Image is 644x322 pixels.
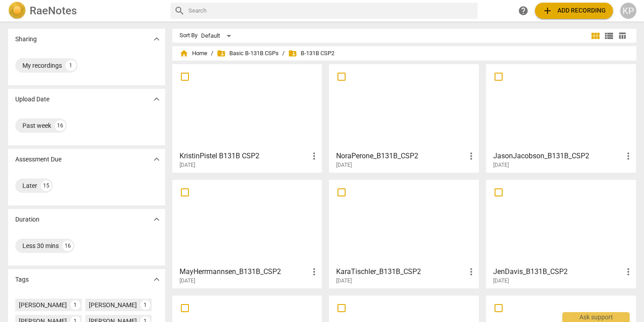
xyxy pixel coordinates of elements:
[493,151,623,161] h3: JasonJacobson_B131B_CSP2
[15,155,61,164] p: Assessment Due
[62,240,73,251] div: 16
[217,49,279,58] span: Basic B-131B CSPs
[562,312,630,322] div: Ask support
[309,151,320,161] span: more_vert
[151,274,162,285] span: expand_more
[15,215,39,224] p: Duration
[518,5,529,16] span: help
[336,151,466,161] h3: NoraPerone_B131B_CSP2
[180,151,309,161] h3: KristinPistel B131B CSP2
[336,277,352,285] span: [DATE]
[493,277,509,285] span: [DATE]
[180,49,207,58] span: Home
[309,266,320,277] span: more_vert
[535,3,613,19] button: Upload
[151,94,162,104] span: expand_more
[175,183,319,284] a: MayHerrmannsen_B131B_CSP2[DATE]
[55,120,66,131] div: 16
[89,300,137,309] div: [PERSON_NAME]
[151,154,162,165] span: expand_more
[590,30,601,41] span: view_module
[466,151,477,161] span: more_vert
[336,266,466,277] h3: KaraTischler_B131B_CSP2
[336,161,352,169] span: [DATE]
[602,29,616,43] button: List view
[150,152,163,166] button: Show more
[589,29,602,43] button: Tile view
[620,3,636,19] button: KP
[41,180,52,191] div: 15
[180,266,309,277] h3: MayHerrmannsen_B131B_CSP2
[489,183,633,284] a: JenDavis_B131B_CSP2[DATE]
[15,275,29,284] p: Tags
[140,300,150,310] div: 1
[211,50,213,57] span: /
[150,92,163,106] button: Show more
[15,95,49,104] p: Upload Date
[515,3,531,19] a: Help
[616,29,629,43] button: Table view
[623,266,634,277] span: more_vert
[70,300,80,310] div: 1
[493,266,623,277] h3: JenDavis_B131B_CSP2
[151,34,162,44] span: expand_more
[332,183,476,284] a: KaraTischler_B131B_CSP2[DATE]
[623,151,634,161] span: more_vert
[22,241,59,250] div: Less 30 mins
[332,67,476,169] a: NoraPerone_B131B_CSP2[DATE]
[19,300,67,309] div: [PERSON_NAME]
[180,32,197,39] div: Sort By
[15,35,37,44] p: Sharing
[22,181,37,190] div: Later
[542,5,606,16] span: Add recording
[174,5,185,16] span: search
[30,4,77,17] h2: RaeNotes
[466,266,477,277] span: more_vert
[151,214,162,225] span: expand_more
[618,31,626,40] span: table_chart
[8,2,163,20] a: LogoRaeNotes
[288,49,297,58] span: folder_shared
[542,5,553,16] span: add
[493,161,509,169] span: [DATE]
[604,30,614,41] span: view_list
[8,2,26,20] img: Logo
[217,49,226,58] span: folder_shared
[201,29,234,43] div: Default
[188,4,474,18] input: Search
[180,161,195,169] span: [DATE]
[180,277,195,285] span: [DATE]
[22,61,62,70] div: My recordings
[175,67,319,169] a: KristinPistel B131B CSP2[DATE]
[489,67,633,169] a: JasonJacobson_B131B_CSP2[DATE]
[288,49,334,58] span: B-131B CSP2
[66,60,76,71] div: 1
[150,273,163,286] button: Show more
[180,49,188,58] span: home
[22,121,51,130] div: Past week
[150,32,163,46] button: Show more
[150,213,163,226] button: Show more
[282,50,285,57] span: /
